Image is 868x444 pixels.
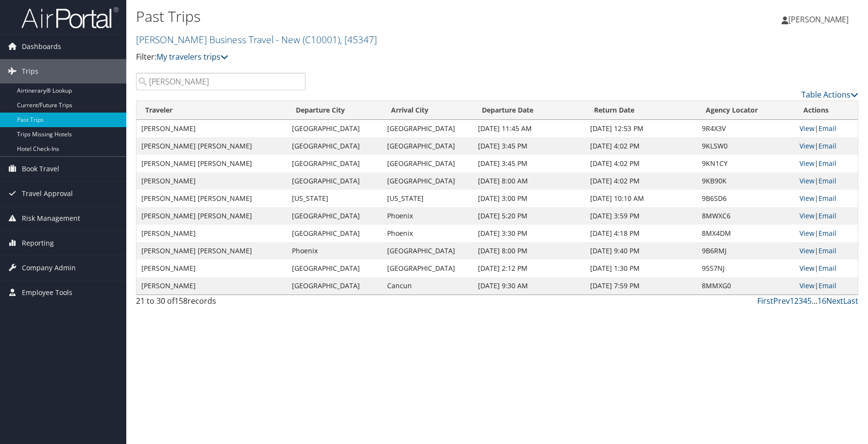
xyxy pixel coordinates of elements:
td: | [795,120,858,137]
a: Email [818,141,836,150]
td: | [795,190,858,207]
td: [GEOGRAPHIC_DATA] [382,172,473,190]
td: [DATE] 8:00 AM [473,172,585,190]
a: First [757,296,773,306]
p: Filter: [136,51,617,64]
th: Agency Locator: activate to sort column ascending [697,101,795,120]
span: Employee Tools [22,280,72,305]
a: Next [826,296,843,306]
span: Travel Approval [22,181,73,206]
td: [PERSON_NAME] [136,260,287,277]
a: View [800,124,815,133]
td: | [795,277,858,295]
td: [DATE] 4:02 PM [585,172,697,190]
th: Departure City: activate to sort column ascending [287,101,382,120]
td: [DATE] 9:30 AM [473,277,585,295]
td: | [795,207,858,225]
span: Dashboards [22,34,61,59]
a: Email [818,246,836,255]
td: 8MX4DM [697,225,795,242]
a: Email [818,176,836,185]
h1: Past Trips [136,6,617,27]
td: 95S7NJ [697,260,795,277]
td: 9KLSW0 [697,137,795,155]
a: 3 [799,296,803,306]
th: Departure Date: activate to sort column ascending [473,101,585,120]
td: [DATE] 12:53 PM [585,120,697,137]
th: Return Date: activate to sort column ascending [585,101,697,120]
a: View [800,194,815,203]
td: [PERSON_NAME] [PERSON_NAME] [136,137,287,155]
td: [DATE] 5:20 PM [473,207,585,225]
td: Phoenix [382,225,473,242]
td: 8MMXG0 [697,277,795,295]
span: , [ 45347 ] [340,33,377,46]
input: Search Traveler or Arrival City [136,73,306,90]
div: 21 to 30 of records [136,295,306,312]
td: 9KB90K [697,172,795,190]
th: Actions [795,101,858,120]
td: [DATE] 8:00 PM [473,242,585,260]
td: 8MWXC6 [697,207,795,225]
td: [DATE] 3:59 PM [585,207,697,225]
a: View [800,246,815,255]
td: Phoenix [287,242,382,260]
td: Phoenix [382,207,473,225]
td: [DATE] 3:00 PM [473,190,585,207]
a: Table Actions [801,89,858,100]
span: 158 [174,296,187,306]
td: [DATE] 3:45 PM [473,155,585,172]
a: View [800,263,815,273]
th: Arrival City: activate to sort column ascending [382,101,473,120]
td: [PERSON_NAME] [136,172,287,190]
img: airportal-logo.png [21,6,119,29]
td: 9B6RMJ [697,242,795,260]
td: [DATE] 3:45 PM [473,137,585,155]
a: Email [818,211,836,220]
td: [DATE] 3:30 PM [473,225,585,242]
td: [DATE] 9:40 PM [585,242,697,260]
td: [PERSON_NAME] [PERSON_NAME] [136,190,287,207]
span: Book Travel [22,157,59,181]
a: 2 [794,296,799,306]
td: [DATE] 2:12 PM [473,260,585,277]
span: [PERSON_NAME] [788,14,849,25]
span: Reporting [22,231,54,255]
a: Email [818,124,836,133]
td: 9R4X3V [697,120,795,137]
td: [US_STATE] [382,190,473,207]
td: [DATE] 7:59 PM [585,277,697,295]
td: Cancun [382,277,473,295]
span: Risk Management [22,206,80,230]
td: [GEOGRAPHIC_DATA] [382,137,473,155]
td: [DATE] 1:30 PM [585,260,697,277]
td: [DATE] 11:45 AM [473,120,585,137]
td: 9KN1CY [697,155,795,172]
span: … [812,296,817,306]
a: 5 [807,296,812,306]
td: [GEOGRAPHIC_DATA] [382,242,473,260]
td: [DATE] 4:02 PM [585,137,697,155]
td: [GEOGRAPHIC_DATA] [287,172,382,190]
td: | [795,242,858,260]
td: [GEOGRAPHIC_DATA] [287,260,382,277]
a: [PERSON_NAME] [782,5,858,34]
a: My travelers trips [156,51,228,62]
td: 9B6SD6 [697,190,795,207]
a: Email [818,281,836,290]
a: [PERSON_NAME] Business Travel - New [136,33,377,46]
a: Email [818,263,836,273]
td: [PERSON_NAME] [PERSON_NAME] [136,207,287,225]
a: View [800,281,815,290]
td: [GEOGRAPHIC_DATA] [382,155,473,172]
td: | [795,225,858,242]
a: Prev [773,296,790,306]
span: Trips [22,59,38,83]
td: [DATE] 4:18 PM [585,225,697,242]
a: 4 [803,296,807,306]
td: [US_STATE] [287,190,382,207]
a: View [800,141,815,150]
td: [GEOGRAPHIC_DATA] [287,137,382,155]
td: | [795,260,858,277]
td: [PERSON_NAME] [136,277,287,295]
